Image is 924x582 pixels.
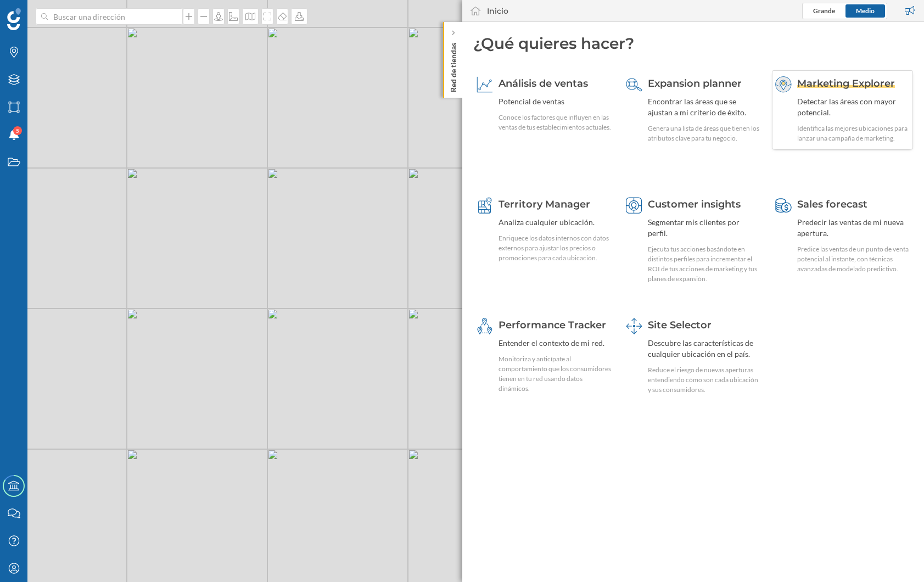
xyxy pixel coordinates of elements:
img: dashboards-manager.svg [626,318,642,334]
span: Territory Manager [499,198,590,210]
div: Monitoriza y anticípate al comportamiento que los consumidores tienen en tu red usando datos diná... [499,354,611,394]
div: Entender el contexto de mi red. [499,338,611,349]
div: Predecir las ventas de mi nueva apertura. [797,217,910,239]
img: search-areas.svg [626,76,642,93]
div: Genera una lista de áreas que tienen los atributos clave para tu negocio. [648,124,760,143]
img: monitoring-360.svg [477,318,493,334]
div: Potencial de ventas [499,96,611,107]
p: Red de tiendas [447,38,458,92]
div: Enriquece los datos internos con datos externos para ajustar los precios o promociones para cada ... [499,233,611,263]
div: Encontrar las áreas que se ajustan a mi criterio de éxito. [648,96,760,118]
img: sales-forecast.svg [775,197,792,214]
span: Customer insights [648,198,741,210]
img: Geoblink Logo [7,8,21,30]
div: Reduce el riesgo de nuevas aperturas entendiendo cómo son cada ubicación y sus consumidores. [648,365,760,395]
div: Predice las ventas de un punto de venta potencial al instante, con técnicas avanzadas de modelado... [797,244,910,274]
div: Segmentar mis clientes por perfil. [648,217,760,239]
img: territory-manager.svg [477,197,493,214]
div: Detectar las áreas con mayor potencial. [797,96,910,118]
div: Analiza cualquier ubicación. [499,217,611,228]
div: Identifica las mejores ubicaciones para lanzar una campaña de marketing. [797,124,910,143]
div: Descubre las características de cualquier ubicación en el país. [648,338,760,360]
div: Inicio [487,5,508,16]
img: explorer--hover.svg [775,76,792,93]
span: Grande [813,7,835,15]
div: ¿Qué quieres hacer? [473,33,914,54]
span: Support [23,8,63,18]
span: 5 [16,125,19,136]
img: customer-intelligence.svg [626,197,642,214]
div: Conoce los factores que influyen en las ventas de tus establecimientos actuales. [499,113,611,132]
img: sales-explainer.svg [477,76,493,93]
span: Análisis de ventas [499,77,588,89]
span: Expansion planner [648,77,742,89]
span: Performance Tracker [499,319,606,331]
span: Marketing Explorer [797,77,895,89]
div: Ejecuta tus acciones basándote en distintos perfiles para incrementar el ROI de tus acciones de m... [648,244,760,284]
span: Site Selector [648,319,712,331]
span: Medio [856,7,875,15]
span: Sales forecast [797,198,867,210]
